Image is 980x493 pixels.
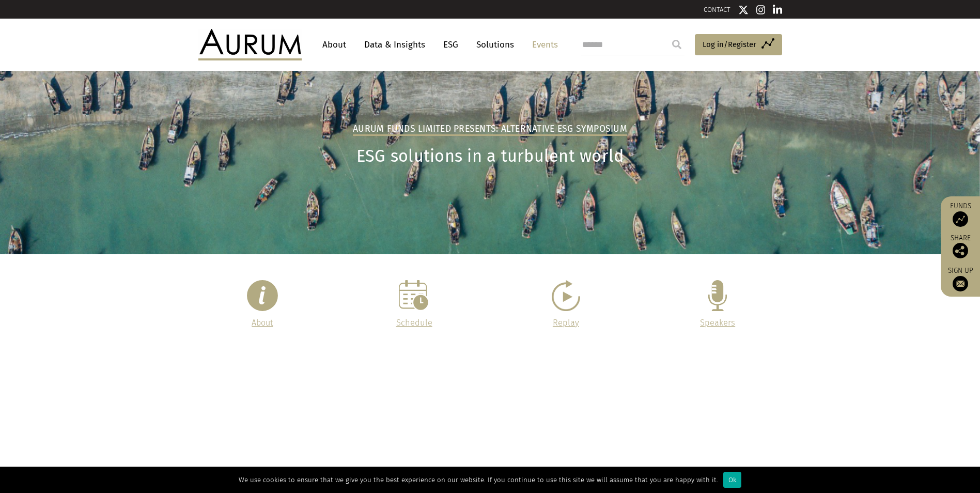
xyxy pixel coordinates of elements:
a: About [252,318,273,328]
input: Submit [666,34,687,55]
a: ESG [438,35,463,54]
h1: ESG solutions in a turbulent world [198,146,782,166]
div: Share [946,235,975,258]
a: Replay [553,318,579,328]
a: Events [527,35,558,54]
img: Aurum [198,29,302,60]
img: Linkedin icon [773,5,782,15]
a: Solutions [471,35,519,54]
div: Ok [723,472,741,488]
a: Schedule [396,318,432,328]
img: Instagram icon [756,5,766,15]
a: Speakers [700,318,735,328]
img: Share this post [953,243,968,258]
img: Twitter icon [738,5,749,15]
a: About [317,35,351,54]
span: Log in/Register [703,38,756,51]
img: Sign up to our newsletter [953,276,968,291]
a: Data & Insights [359,35,430,54]
a: CONTACT [704,6,730,13]
a: Log in/Register [695,34,782,56]
a: Funds [946,202,975,227]
a: Sign up [946,266,975,291]
img: Access Funds [953,211,968,227]
h2: Aurum Funds Limited Presents: Alternative ESG Symposium [353,124,627,136]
